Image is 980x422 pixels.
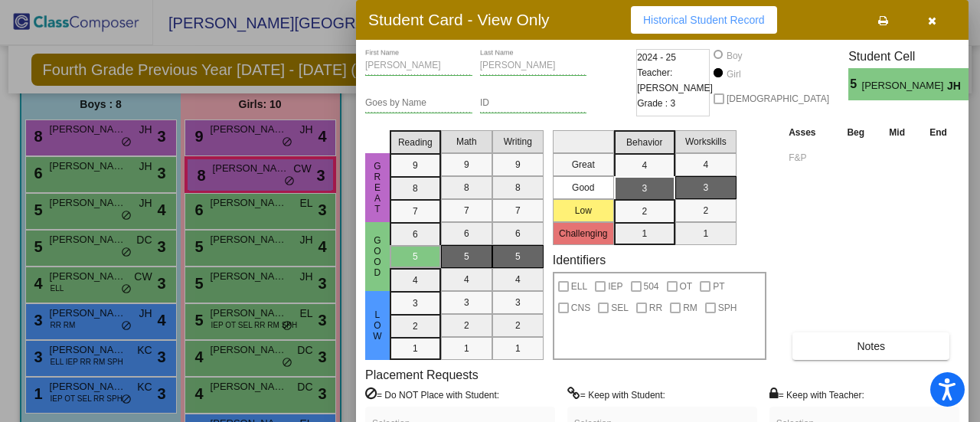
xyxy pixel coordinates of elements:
[726,67,741,81] div: Girl
[567,387,665,402] label: = Keep with Student:
[637,65,713,96] span: Teacher: [PERSON_NAME]
[649,299,662,317] span: RR
[848,75,861,93] span: 5
[769,387,864,402] label: = Keep with Teacher:
[371,161,384,214] span: Great
[857,340,885,352] span: Notes
[637,96,675,111] span: Grade : 3
[571,277,587,296] span: ELL
[877,124,917,141] th: Mid
[611,299,629,317] span: SEL
[727,90,829,108] span: [DEMOGRAPHIC_DATA]
[718,299,737,317] span: SPH
[571,299,590,317] span: CNS
[608,277,622,296] span: IEP
[835,124,877,141] th: Beg
[680,277,693,296] span: OT
[368,10,550,29] h3: Student Card - View Only
[553,253,606,267] label: Identifiers
[365,98,472,109] input: goes by name
[862,78,947,94] span: [PERSON_NAME]
[371,235,384,278] span: Good
[726,49,743,63] div: Boy
[365,368,479,382] label: Placement Requests
[365,387,499,402] label: = Do NOT Place with Student:
[713,277,724,296] span: PT
[792,332,949,360] button: Notes
[371,309,384,342] span: Low
[637,50,676,65] span: 2024 - 25
[789,146,831,169] input: assessment
[917,124,959,141] th: End
[643,14,765,26] span: Historical Student Record
[785,124,835,141] th: Asses
[631,6,777,34] button: Historical Student Record
[644,277,659,296] span: 504
[683,299,697,317] span: RM
[947,78,969,94] span: JH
